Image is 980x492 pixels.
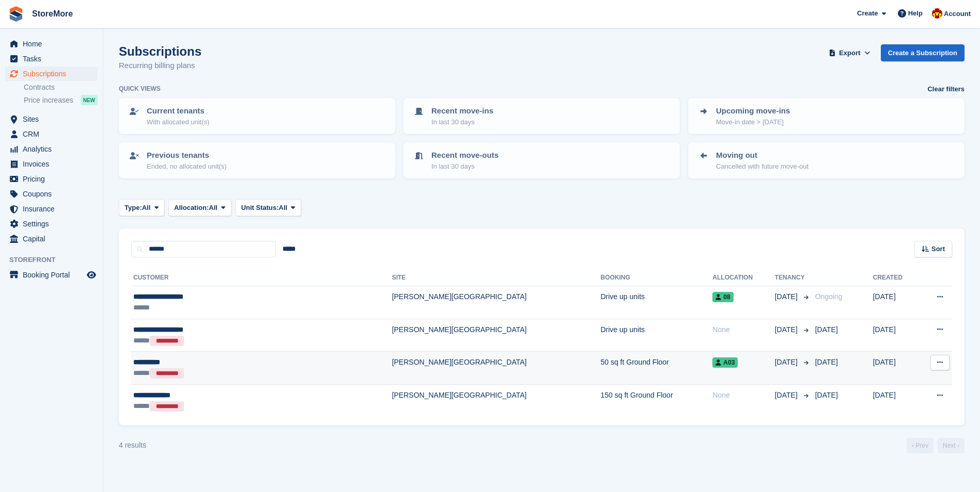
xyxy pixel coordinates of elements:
span: Analytics [23,142,85,156]
p: In last 30 days [431,161,499,172]
span: Capital [23,232,85,246]
a: Previous tenants Ended, no allocated unit(s) [120,143,394,177]
span: Type: [125,203,142,213]
td: Drive up units [600,319,712,352]
a: menu [5,217,98,231]
p: With allocated unit(s) [147,117,209,127]
a: menu [5,52,98,66]
h6: Quick views [119,84,161,93]
a: Recent move-ins In last 30 days [405,99,679,133]
td: [DATE] [873,384,919,417]
span: Subscriptions [23,67,85,81]
a: Next [938,438,965,453]
img: Store More Team [932,8,942,19]
span: [DATE] [815,358,838,366]
a: menu [5,112,98,126]
th: Customer [131,270,392,286]
span: Unit Status: [241,203,279,213]
p: Moving out [716,150,808,161]
span: Tasks [23,52,85,66]
button: Export [827,44,873,61]
a: Current tenants With allocated unit(s) [120,99,394,133]
span: 08 [712,292,733,302]
span: Account [944,9,971,19]
span: Ongoing [815,292,843,301]
p: Recent move-outs [431,150,499,161]
p: Previous tenants [147,150,227,161]
span: Booking Portal [23,268,85,282]
span: Home [23,37,85,51]
td: [DATE] [873,352,919,385]
td: [PERSON_NAME][GEOGRAPHIC_DATA] [392,384,601,417]
a: menu [5,37,98,51]
span: Export [839,48,860,58]
nav: Page [905,438,967,453]
span: All [209,203,217,213]
a: menu [5,142,98,156]
a: Previous [907,438,934,453]
td: [PERSON_NAME][GEOGRAPHIC_DATA] [392,286,601,319]
a: menu [5,232,98,246]
span: A03 [712,357,738,368]
a: menu [5,67,98,81]
th: Tenancy [775,270,811,286]
th: Created [873,270,919,286]
td: [PERSON_NAME][GEOGRAPHIC_DATA] [392,319,601,352]
td: [DATE] [873,286,919,319]
span: [DATE] [775,390,800,401]
a: Recent move-outs In last 30 days [405,143,679,177]
a: Moving out Cancelled with future move-out [689,143,963,177]
span: Price increases [24,95,73,105]
a: Clear filters [927,84,965,94]
a: menu [5,268,98,282]
p: Upcoming move-ins [716,105,790,117]
span: Pricing [23,172,85,186]
td: Drive up units [600,286,712,319]
span: [DATE] [815,391,838,399]
span: Sort [931,244,945,254]
td: [DATE] [873,319,919,352]
th: Booking [600,270,712,286]
a: menu [5,127,98,141]
span: Sites [23,112,85,126]
span: [DATE] [815,325,838,334]
a: menu [5,157,98,171]
a: StoreMore [28,5,77,22]
img: stora-icon-8386f47178a22dfd0bd8f6a31ec36ba5ce8667c1dd55bd0f319d3a0aa187defe.svg [8,6,24,22]
p: In last 30 days [431,117,493,127]
span: Help [908,8,923,19]
td: [PERSON_NAME][GEOGRAPHIC_DATA] [392,352,601,385]
span: Create [857,8,878,19]
td: 150 sq ft Ground Floor [600,384,712,417]
td: 50 sq ft Ground Floor [600,352,712,385]
a: menu [5,172,98,186]
span: [DATE] [775,291,800,302]
span: CRM [23,127,85,141]
div: None [712,390,774,401]
span: [DATE] [775,357,800,368]
span: All [279,203,288,213]
a: Upcoming move-ins Move-in date > [DATE] [689,99,963,133]
a: Contracts [24,83,98,92]
a: menu [5,187,98,201]
span: Storefront [9,255,103,265]
th: Site [392,270,601,286]
p: Ended, no allocated unit(s) [147,161,227,172]
span: Insurance [23,202,85,216]
div: NEW [81,95,98,105]
button: Allocation: All [168,199,231,216]
p: Recent move-ins [431,105,493,117]
a: menu [5,202,98,216]
a: Create a Subscription [881,44,965,61]
a: Price increases NEW [24,94,98,106]
p: Cancelled with future move-out [716,161,808,172]
span: Allocation: [174,203,209,213]
span: Invoices [23,157,85,171]
span: [DATE] [775,324,800,335]
span: Settings [23,217,85,231]
button: Unit Status: All [236,199,301,216]
h1: Subscriptions [119,44,201,58]
p: Recurring billing plans [119,60,201,72]
a: Preview store [85,269,98,281]
th: Allocation [712,270,774,286]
